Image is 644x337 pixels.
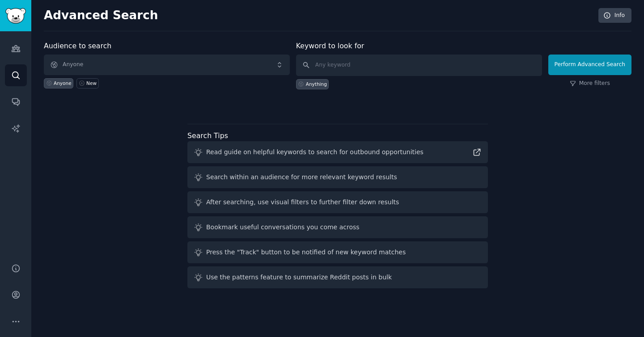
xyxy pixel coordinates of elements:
a: More filters [570,80,610,88]
label: Keyword to look for [296,42,364,50]
img: GummySearch logo [5,8,26,24]
a: New [76,78,98,88]
input: Any keyword [296,55,542,76]
div: Use the patterns feature to summarize Reddit posts in bulk [206,273,392,282]
label: Search Tips [187,131,228,140]
div: Read guide on helpful keywords to search for outbound opportunities [206,147,424,157]
a: Info [598,8,631,23]
div: Bookmark useful conversations you come across [206,223,360,232]
div: Press the "Track" button to be notified of new keyword matches [206,248,406,257]
h2: Advanced Search [44,8,593,23]
div: Search within an audience for more relevant keyword results [206,173,397,182]
button: Anyone [44,55,290,75]
div: Anyone [54,80,72,86]
div: New [86,80,97,86]
button: Perform Advanced Search [548,55,631,75]
div: After searching, use visual filters to further filter down results [206,198,399,207]
label: Audience to search [44,42,111,50]
div: Anything [306,81,327,87]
